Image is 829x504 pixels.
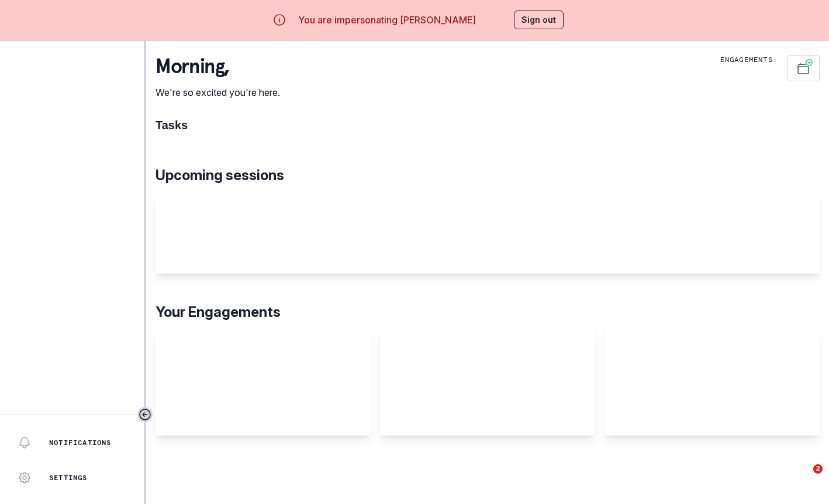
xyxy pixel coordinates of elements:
button: Schedule Sessions [787,55,820,81]
iframe: Intercom live chat [789,464,817,492]
p: Notifications [49,438,112,447]
button: Sign out [514,11,564,29]
p: Engagements: [720,55,778,64]
p: Your Engagements [156,302,820,323]
p: You are impersonating [PERSON_NAME] [298,13,476,27]
span: 2 [813,464,823,474]
p: Settings [49,473,88,482]
p: We're so excited you're here. [156,85,280,99]
button: Toggle sidebar [137,407,153,422]
p: morning , [156,55,280,78]
h1: Tasks [156,118,820,132]
p: Upcoming sessions [156,165,820,186]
